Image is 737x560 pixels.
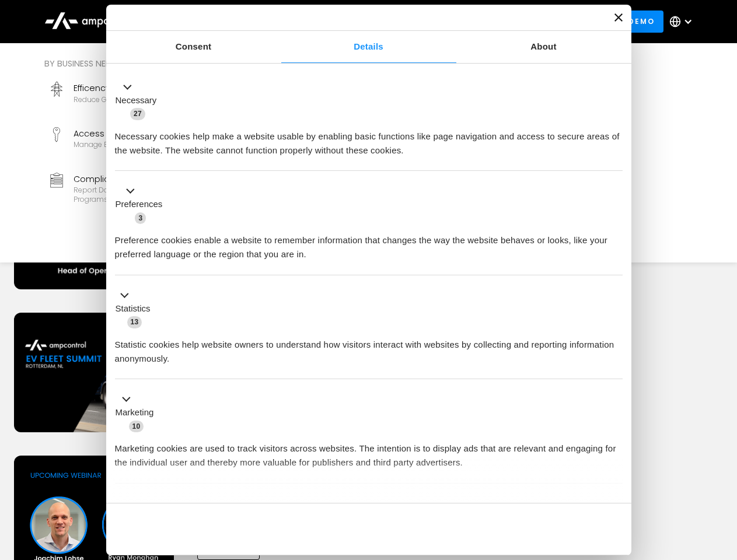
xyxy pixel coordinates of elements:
div: Manage EV charger security and access [74,140,214,149]
a: ComplianceReport data and stay compliant with EV programs [44,168,231,209]
a: Consent [106,31,281,63]
label: Preferences [116,198,163,211]
div: Access Control [74,127,214,140]
a: About [456,31,631,63]
div: Preference cookies enable a website to remember information that changes the way the website beha... [115,225,623,261]
div: Necessary cookies help make a website usable by enabling basic functions like page navigation and... [115,121,623,157]
button: Statistics (13) [115,288,158,329]
label: Necessary [116,94,157,107]
a: Details [281,31,456,63]
button: Okay [455,512,622,546]
button: Unclassified (2) [115,496,211,511]
div: Compliance [74,173,226,185]
span: 13 [127,316,142,328]
label: Statistics [116,302,151,316]
div: Reduce grid contraints and fuel costs [74,95,208,104]
div: Efficency [74,82,208,94]
span: 10 [129,421,144,432]
button: Preferences (3) [115,184,170,225]
div: Report data and stay compliant with EV programs [74,185,226,204]
span: 3 [135,212,146,224]
span: 2 [193,498,204,510]
button: Marketing (10) [115,393,161,433]
span: 27 [130,108,145,120]
div: Marketing cookies are used to track visitors across websites. The intention is to display ads tha... [115,433,623,470]
div: Statistic cookies help website owners to understand how visitors interact with websites by collec... [115,329,623,366]
a: Access ControlManage EV charger security and access [44,123,231,163]
label: Marketing [116,406,154,419]
button: Necessary (27) [115,80,164,121]
div: By business need [44,57,422,70]
button: Close banner [614,13,623,22]
a: EfficencyReduce grid contraints and fuel costs [44,77,231,118]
